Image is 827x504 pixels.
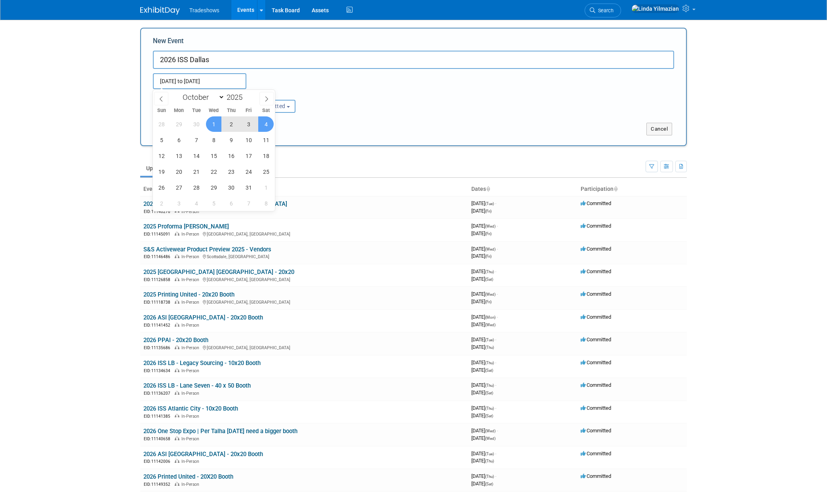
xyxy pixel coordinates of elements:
span: (Thu) [485,270,494,274]
span: In-Person [181,300,202,305]
div: Participation: [242,89,318,99]
span: [DATE] [471,413,493,418]
span: November 3, 2025 [171,196,187,211]
span: October 15, 2025 [206,148,221,164]
img: In-Person Event [175,459,179,463]
span: [DATE] [471,314,498,320]
span: In-Person [181,436,202,441]
span: November 4, 2025 [189,196,204,211]
span: - [495,451,496,456]
span: October 27, 2025 [171,180,187,195]
span: (Tue) [485,202,494,206]
span: - [495,268,496,274]
span: [DATE] [471,337,496,342]
span: [DATE] [471,299,492,304]
span: (Thu) [485,383,494,388]
span: [DATE] [471,321,495,327]
span: Committed [581,382,611,388]
span: [DATE] [471,276,493,282]
span: November 7, 2025 [241,196,256,211]
span: - [495,473,496,479]
span: - [495,405,496,411]
span: Committed [581,359,611,365]
span: - [497,428,498,434]
a: Sort by Participation Type [614,186,617,192]
span: EID: 11140658 [144,437,173,441]
span: November 2, 2025 [154,196,169,211]
span: [DATE] [471,458,494,464]
span: Tradeshows [189,7,219,13]
a: 2025 Printing United - 20x20 Booth [143,291,234,298]
span: (Wed) [485,224,495,228]
span: (Thu) [485,406,494,411]
a: Search [585,4,621,17]
span: (Fri) [485,209,492,213]
span: November 8, 2025 [258,196,274,211]
a: Upcoming13 [140,161,187,176]
span: [DATE] [471,359,496,365]
span: (Wed) [485,323,495,327]
span: October 8, 2025 [206,132,221,148]
span: [DATE] [471,268,496,274]
a: 2026 One Stop Expo | Per Talha [DATE] need a bigger booth [143,428,297,435]
span: November 5, 2025 [206,196,221,211]
th: Participation [577,183,687,196]
span: EID: 11141385 [144,414,173,418]
img: In-Person Event [175,436,179,440]
span: - [495,337,496,342]
span: - [495,382,496,388]
span: October 9, 2025 [223,132,239,148]
span: [DATE] [471,200,496,206]
span: - [495,200,496,206]
label: New Event [153,36,184,49]
span: October 10, 2025 [241,132,256,148]
span: (Sat) [485,414,493,418]
a: Sort by Start Date [486,186,490,192]
span: September 28, 2025 [154,116,169,132]
span: October 16, 2025 [223,148,239,164]
img: Linda Yilmazian [631,4,679,13]
img: In-Person Event [175,232,179,236]
span: In-Person [181,254,202,259]
span: - [495,359,496,365]
span: Committed [581,314,611,320]
span: (Fri) [485,232,492,236]
span: October 2, 2025 [223,116,239,132]
span: November 1, 2025 [258,180,274,195]
span: October 23, 2025 [223,164,239,179]
span: (Fri) [485,254,492,259]
div: [GEOGRAPHIC_DATA], [GEOGRAPHIC_DATA] [143,276,465,283]
span: (Mon) [485,315,495,320]
span: (Wed) [485,247,495,251]
img: In-Person Event [175,254,179,258]
span: November 6, 2025 [223,196,239,211]
a: 2026 ISS Atlantic City - 10x20 Booth [143,405,238,412]
span: Committed [581,291,611,297]
span: EID: 11141452 [144,323,173,327]
span: October 13, 2025 [171,148,187,164]
span: Wed [205,108,223,113]
span: Committed [581,473,611,479]
span: In-Person [181,391,202,396]
span: Committed [581,337,611,342]
span: October 7, 2025 [189,132,204,148]
div: [GEOGRAPHIC_DATA], [GEOGRAPHIC_DATA] [143,344,465,351]
a: S&S Activewear Product Preview 2025 - Vendors [143,246,271,253]
span: (Sat) [485,482,493,486]
a: 2026 ASI [GEOGRAPHIC_DATA] - 20x20 Booth [143,451,263,458]
span: October 28, 2025 [189,180,204,195]
span: October 31, 2025 [241,180,256,195]
a: 2025 [GEOGRAPHIC_DATA] [GEOGRAPHIC_DATA] - 20x20 [143,268,294,276]
span: October 6, 2025 [171,132,187,148]
span: October 14, 2025 [189,148,204,164]
span: EID: 11126858 [144,278,173,282]
img: In-Person Event [175,368,179,372]
span: EID: 11149352 [144,482,173,487]
a: 2026 ISS LB - Legacy Sourcing - 10x20 Booth [143,359,261,367]
span: (Wed) [485,436,495,441]
span: - [497,314,498,320]
span: [DATE] [471,451,496,456]
input: Name of Trade Show / Conference [153,51,674,69]
span: (Thu) [485,361,494,365]
span: (Sat) [485,391,493,395]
